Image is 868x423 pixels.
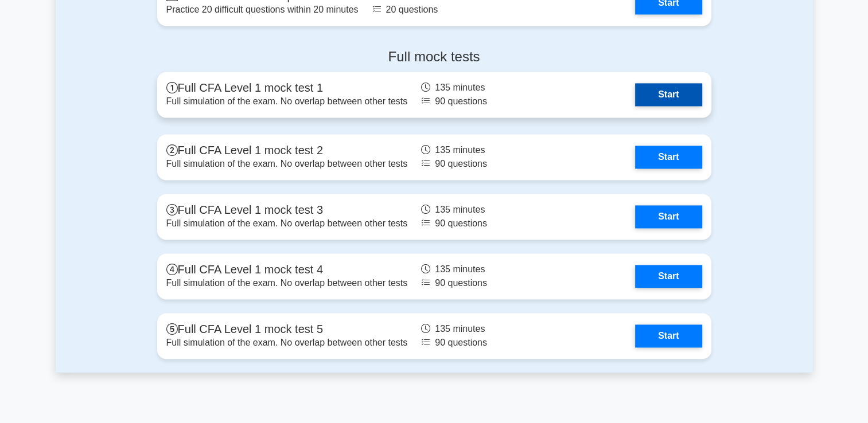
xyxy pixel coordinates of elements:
[635,324,702,347] a: Start
[635,83,702,106] a: Start
[635,205,702,228] a: Start
[157,49,711,65] h4: Full mock tests
[635,146,702,169] a: Start
[635,265,702,288] a: Start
